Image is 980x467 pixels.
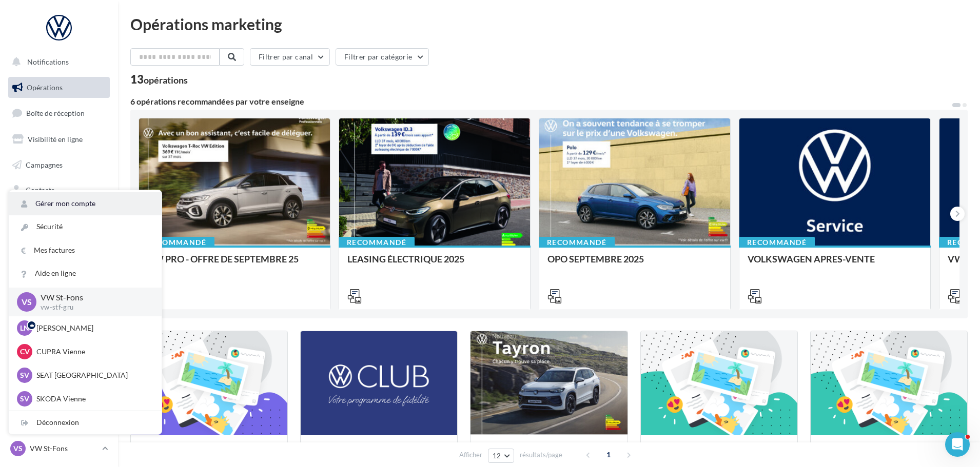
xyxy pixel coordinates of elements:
[459,450,482,460] span: Afficher
[488,449,514,463] button: 12
[6,129,112,150] a: Visibilité en ligne
[6,154,112,176] a: Campagnes
[8,439,110,458] a: VS VW St-Fons
[26,186,54,194] span: Contacts
[6,77,112,98] a: Opérations
[9,239,162,262] a: Mes factures
[144,75,188,85] div: opérations
[250,48,330,66] button: Filtrer par canal
[26,160,63,169] span: Campagnes
[28,135,83,144] span: Visibilité en ligne
[6,256,112,286] a: PLV et print personnalisable
[22,296,32,308] span: VS
[13,443,23,454] span: VS
[748,254,922,274] div: VOLKSWAGEN APRES-VENTE
[6,205,112,227] a: Médiathèque
[493,452,501,460] span: 12
[9,411,162,434] div: Déconnexion
[36,323,149,333] p: [PERSON_NAME]
[9,215,162,238] a: Sécurité
[41,303,145,312] p: vw-stf-gru
[9,262,162,285] a: Aide en ligne
[130,16,968,32] div: Opérations marketing
[6,290,112,320] a: Campagnes DataOnDemand
[20,394,29,404] span: SV
[20,323,29,333] span: LN
[347,254,522,274] div: LEASING ÉLECTRIQUE 2025
[547,254,722,274] div: OPO SEPTEMBRE 2025
[336,48,429,66] button: Filtrer par catégorie
[27,83,63,92] span: Opérations
[147,254,322,274] div: VW PRO - OFFRE DE SEPTEMBRE 25
[26,109,85,117] span: Boîte de réception
[130,97,951,106] div: 6 opérations recommandées par votre enseigne
[9,192,162,215] a: Gérer mon compte
[945,432,970,457] iframe: Intercom live chat
[539,237,615,248] div: Recommandé
[36,347,149,357] p: CUPRA Vienne
[6,179,112,201] a: Contacts
[6,231,112,252] a: Calendrier
[27,57,69,66] span: Notifications
[20,370,29,380] span: SV
[520,450,562,460] span: résultats/page
[36,394,149,404] p: SKODA Vienne
[6,102,112,124] a: Boîte de réception
[600,446,617,463] span: 1
[339,237,415,248] div: Recommandé
[36,370,149,380] p: SEAT [GEOGRAPHIC_DATA]
[20,347,30,357] span: CV
[739,237,815,248] div: Recommandé
[6,51,108,73] button: Notifications
[30,443,98,454] p: VW St-Fons
[130,74,188,85] div: 13
[139,237,214,248] div: Recommandé
[41,292,145,303] p: VW St-Fons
